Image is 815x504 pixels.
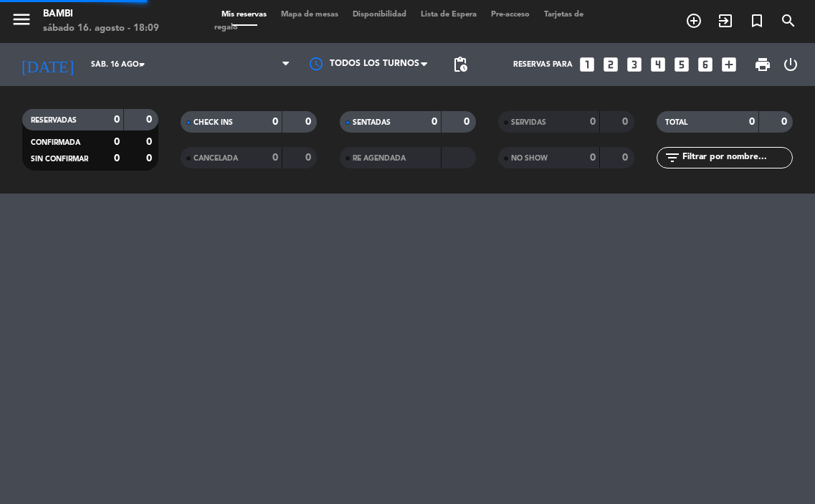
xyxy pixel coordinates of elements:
[345,11,414,19] span: Disponibilidad
[754,56,771,73] span: print
[590,117,596,127] strong: 0
[31,139,80,146] span: CONFIRMADA
[452,56,469,73] span: pending_actions
[511,155,548,162] span: NO SHOW
[720,55,738,74] i: add_box
[780,12,797,29] i: search
[31,156,88,163] span: SIN CONFIRMAR
[511,119,546,126] span: SERVIDAS
[414,11,484,19] span: Lista de Espera
[513,60,573,69] span: Reservas para
[484,11,537,19] span: Pre-acceso
[31,117,77,124] span: RESERVADAS
[664,149,681,166] i: filter_list
[464,117,472,127] strong: 0
[622,117,631,127] strong: 0
[777,43,804,86] div: LOG OUT
[749,117,755,127] strong: 0
[622,153,631,163] strong: 0
[781,117,790,127] strong: 0
[748,12,766,29] i: turned_in_not
[133,56,151,73] i: arrow_drop_down
[353,155,406,162] span: RE AGENDADA
[353,119,391,126] span: SENTADAS
[11,9,32,30] i: menu
[305,153,314,163] strong: 0
[274,11,345,19] span: Mapa de mesas
[43,22,159,36] div: sábado 16. agosto - 18:09
[665,119,687,126] span: TOTAL
[114,115,120,125] strong: 0
[11,49,84,80] i: [DATE]
[272,153,278,163] strong: 0
[146,137,155,147] strong: 0
[194,155,238,162] span: CANCELADA
[590,153,596,163] strong: 0
[43,7,159,22] div: BAMBI
[146,115,155,125] strong: 0
[146,153,155,163] strong: 0
[782,56,799,73] i: power_settings_new
[305,117,314,127] strong: 0
[649,55,667,74] i: looks_4
[578,55,596,74] i: looks_one
[11,9,32,35] button: menu
[601,55,620,74] i: looks_two
[625,55,644,74] i: looks_3
[114,153,120,163] strong: 0
[272,117,278,127] strong: 0
[685,12,702,29] i: add_circle_outline
[194,119,233,126] span: CHECK INS
[114,137,120,147] strong: 0
[214,11,274,19] span: Mis reservas
[672,55,691,74] i: looks_5
[681,150,792,166] input: Filtrar por nombre...
[696,55,715,74] i: looks_6
[717,12,734,29] i: exit_to_app
[432,117,437,127] strong: 0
